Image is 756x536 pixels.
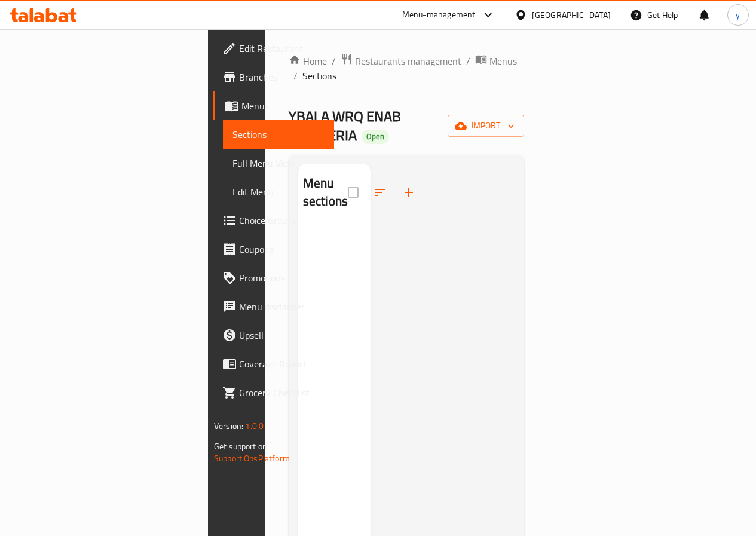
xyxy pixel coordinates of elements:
[213,91,334,120] a: Menus
[213,34,334,63] a: Edit Restaurant
[213,350,334,378] a: Coverage Report
[402,8,476,22] div: Menu-management
[214,418,243,434] span: Version:
[213,206,334,235] a: Choice Groups
[239,242,325,256] span: Coupons
[532,8,611,22] div: [GEOGRAPHIC_DATA]
[214,439,269,454] span: Get support on:
[239,328,325,342] span: Upsell
[239,213,325,228] span: Choice Groups
[223,120,334,149] a: Sections
[736,8,740,22] span: y
[232,127,325,142] span: Sections
[289,103,401,149] span: YBALA WRQ ENAB CAFETERIA
[213,264,334,292] a: Promotions
[223,177,334,206] a: Edit Menu
[355,54,461,68] span: Restaurants management
[232,156,325,170] span: Full Menu View
[213,292,334,321] a: Menu disclaimer
[489,54,517,68] span: Menus
[213,235,334,264] a: Coupons
[239,271,325,285] span: Promotions
[241,99,325,113] span: Menus
[394,178,423,207] button: Add section
[213,378,334,407] a: Grocery Checklist
[362,130,389,144] div: Open
[457,118,515,133] span: import
[466,54,470,68] li: /
[232,185,325,199] span: Edit Menu
[245,418,264,434] span: 1.0.0
[475,53,517,69] a: Menus
[213,321,334,350] a: Upsell
[239,41,325,56] span: Edit Restaurant
[239,357,325,371] span: Coverage Report
[239,70,325,84] span: Branches
[223,149,334,177] a: Full Menu View
[213,63,334,91] a: Branches
[289,53,524,83] nav: breadcrumb
[214,451,290,466] a: Support.OpsPlatform
[341,53,461,69] a: Restaurants management
[448,115,524,137] button: import
[239,299,325,314] span: Menu disclaimer
[298,221,371,231] nav: Menu sections
[239,385,325,400] span: Grocery Checklist
[362,131,389,142] span: Open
